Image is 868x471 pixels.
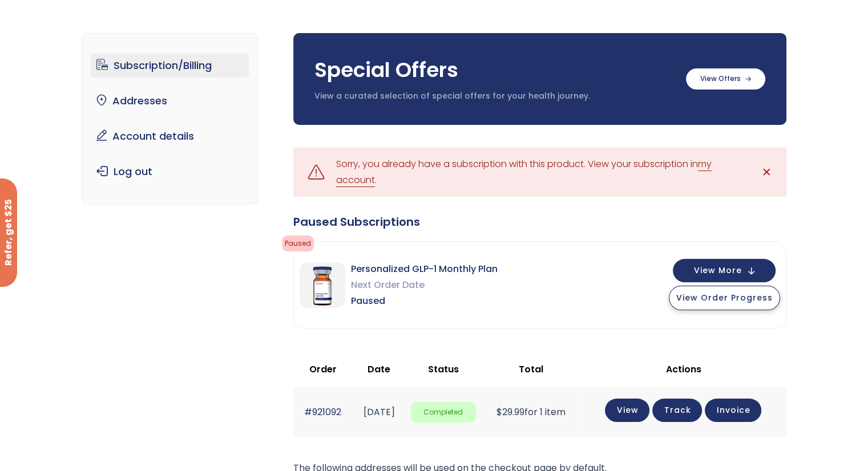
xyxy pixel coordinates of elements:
span: Personalized GLP-1 Monthly Plan [351,261,498,277]
span: Order [309,363,337,376]
span: $ [496,405,502,419]
a: #921092 [304,405,341,419]
a: Invoice [705,399,761,422]
a: View [605,399,649,422]
span: Actions [665,363,701,376]
span: Completed [411,402,476,423]
span: Total [519,363,543,376]
a: Account details [91,124,249,148]
a: Track [652,399,702,422]
h3: Special Offers [314,56,675,84]
p: View a curated selection of special offers for your health journey. [314,91,675,102]
span: Next Order Date [351,277,498,293]
nav: Account pages [82,33,258,204]
span: 29.99 [496,405,524,419]
span: ✕ [761,164,771,180]
img: Personalized GLP-1 Monthly Plan [300,262,345,308]
span: Paused [351,293,498,309]
a: Addresses [91,89,249,113]
span: View More [694,267,742,274]
a: Subscription/Billing [91,54,249,78]
span: View Order Progress [676,292,773,303]
div: Sorry, you already have a subscription with this product. View your subscription in . [336,156,744,188]
button: View More [673,259,776,282]
button: View Order Progress [669,286,780,310]
span: Status [428,363,459,376]
a: Log out [91,160,249,184]
td: for 1 item [482,387,580,437]
span: Paused [282,235,314,251]
div: Paused Subscriptions [293,214,786,230]
span: Date [368,363,390,376]
a: ✕ [755,161,778,184]
time: [DATE] [363,405,394,419]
